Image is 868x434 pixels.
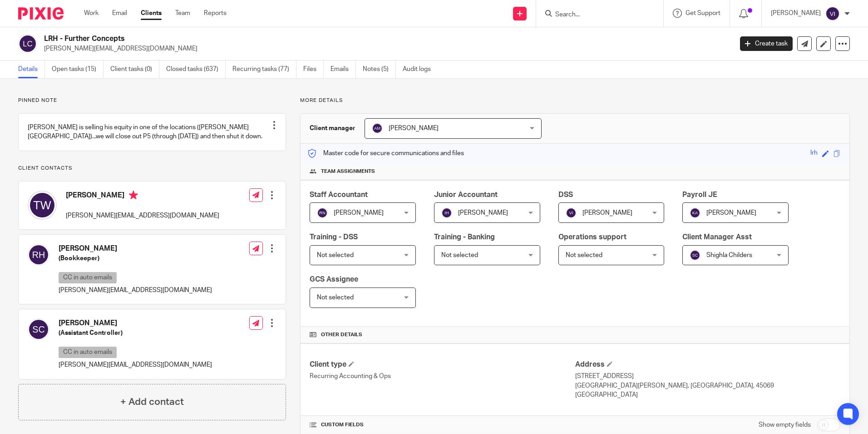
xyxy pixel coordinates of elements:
[321,168,375,175] span: Team assignments
[112,9,127,18] a: Email
[59,328,212,338] h5: (Assistant Controller)
[575,390,840,399] p: [GEOGRAPHIC_DATA]
[18,7,64,20] img: Pixie
[690,250,700,261] img: svg%3E
[706,252,752,258] span: Shighla Childers
[575,381,840,390] p: [GEOGRAPHIC_DATA][PERSON_NAME], [GEOGRAPHIC_DATA], 45069
[59,318,212,328] h4: [PERSON_NAME]
[28,244,49,266] img: svg%3E
[310,233,358,241] span: Training - DSS
[434,191,498,198] span: Junior Accountant
[59,244,212,253] h4: [PERSON_NAME]
[307,149,464,158] p: Master code for secure communications and files
[575,372,840,381] p: [STREET_ADDRESS]
[389,125,439,131] span: [PERSON_NAME]
[759,420,811,429] label: Show empty fields
[59,286,212,295] p: [PERSON_NAME][EMAIL_ADDRESS][DOMAIN_NAME]
[141,9,162,18] a: Clients
[690,207,700,218] img: svg%3E
[66,211,219,220] p: [PERSON_NAME][EMAIL_ADDRESS][DOMAIN_NAME]
[740,36,793,51] a: Create task
[403,61,438,78] a: Audit logs
[825,6,840,21] img: svg%3E
[59,254,212,263] h5: (Bookkeeper)
[204,9,227,18] a: Reports
[300,97,850,104] p: More details
[566,252,602,258] span: Not selected
[372,123,383,134] img: svg%3E
[771,9,821,18] p: [PERSON_NAME]
[558,191,573,198] span: DSS
[66,191,219,202] h4: [PERSON_NAME]
[317,252,354,258] span: Not selected
[321,331,362,338] span: Other details
[28,191,57,220] img: svg%3E
[175,9,190,18] a: Team
[810,148,818,159] div: lrh
[84,9,99,18] a: Work
[310,191,368,198] span: Staff Accountant
[682,233,752,241] span: Client Manager Asst
[458,210,508,216] span: [PERSON_NAME]
[558,233,626,241] span: Operations support
[582,210,632,216] span: [PERSON_NAME]
[682,191,717,198] span: Payroll JE
[18,165,286,172] p: Client contacts
[441,252,478,258] span: Not selected
[110,61,159,78] a: Client tasks (0)
[310,360,575,369] h4: Client type
[310,421,575,429] h4: CUSTOM FIELDS
[166,61,226,78] a: Closed tasks (637)
[59,272,117,283] p: CC in auto emails
[363,61,396,78] a: Notes (5)
[303,61,324,78] a: Files
[575,360,840,369] h4: Address
[310,372,575,381] p: Recurring Accounting & Ops
[554,11,636,19] input: Search
[28,318,49,340] img: svg%3E
[310,124,355,133] h3: Client manager
[232,61,296,78] a: Recurring tasks (77)
[317,294,354,301] span: Not selected
[441,207,452,218] img: svg%3E
[706,210,756,216] span: [PERSON_NAME]
[330,61,356,78] a: Emails
[686,10,720,16] span: Get Support
[18,34,37,53] img: svg%3E
[44,34,590,44] h2: LRH - Further Concepts
[52,61,104,78] a: Open tasks (15)
[18,97,286,104] p: Pinned note
[59,360,212,369] p: [PERSON_NAME][EMAIL_ADDRESS][DOMAIN_NAME]
[120,395,184,409] h4: + Add contact
[129,191,138,200] i: Primary
[59,347,117,358] p: CC in auto emails
[310,276,358,283] span: GCS Assignee
[566,207,577,218] img: svg%3E
[44,44,726,53] p: [PERSON_NAME][EMAIL_ADDRESS][DOMAIN_NAME]
[334,210,384,216] span: [PERSON_NAME]
[317,207,328,218] img: svg%3E
[434,233,495,241] span: Training - Banking
[18,61,45,78] a: Details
